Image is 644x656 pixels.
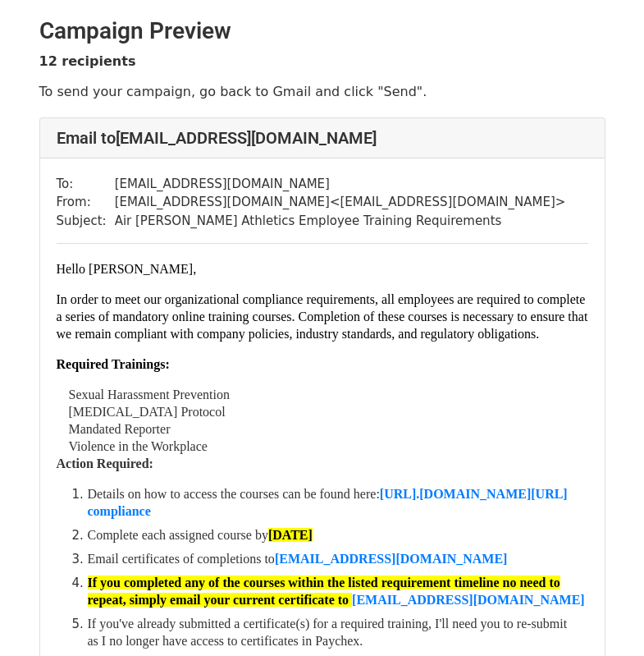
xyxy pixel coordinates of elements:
a: [EMAIL_ADDRESS][DOMAIN_NAME] [352,593,585,607]
td: [EMAIL_ADDRESS][DOMAIN_NAME] [115,175,566,194]
font: Violence in the Workplace [69,439,208,453]
td: Air [PERSON_NAME] Athletics Employee Training Requirements [115,212,566,231]
p: To send your campaign, go back to Gmail and click "Send". [39,83,605,100]
font: If you've already submitted a certificate(s) for a required training, I'll need you to re-submit ... [88,617,568,648]
b: If you completed any of the courses within the listed requirement timeline no need to repeat, sim... [88,576,560,607]
font: In order to meet our organizational compliance requirements, all employees are required to comple... [57,292,588,341]
font: Hello [PERSON_NAME], [57,262,197,276]
font: Sexual Harassment Prevention [69,388,230,401]
font: Email certificates of completions to [88,552,508,566]
font: Required Trainings: [57,357,170,371]
td: [EMAIL_ADDRESS][DOMAIN_NAME] < [EMAIL_ADDRESS][DOMAIN_NAME] > [115,193,566,212]
h4: Email to [EMAIL_ADDRESS][DOMAIN_NAME] [57,128,588,148]
td: From: [57,193,115,212]
td: Subject: [57,212,115,231]
font: [MEDICAL_DATA] Protocol [69,405,226,419]
font: Complete each assigned course by [88,528,313,542]
font: Action Required: [57,456,153,470]
strong: 12 recipients [39,53,136,69]
font: [DATE] [268,528,313,542]
a: [URL].[DOMAIN_NAME][URL]compliance [88,487,568,518]
h2: Campaign Preview [39,17,605,45]
td: To: [57,175,115,194]
a: [EMAIL_ADDRESS][DOMAIN_NAME] [275,552,508,566]
font: Mandated Reporter [69,422,171,436]
font: Details on how to access the courses can be found here: [88,487,568,518]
